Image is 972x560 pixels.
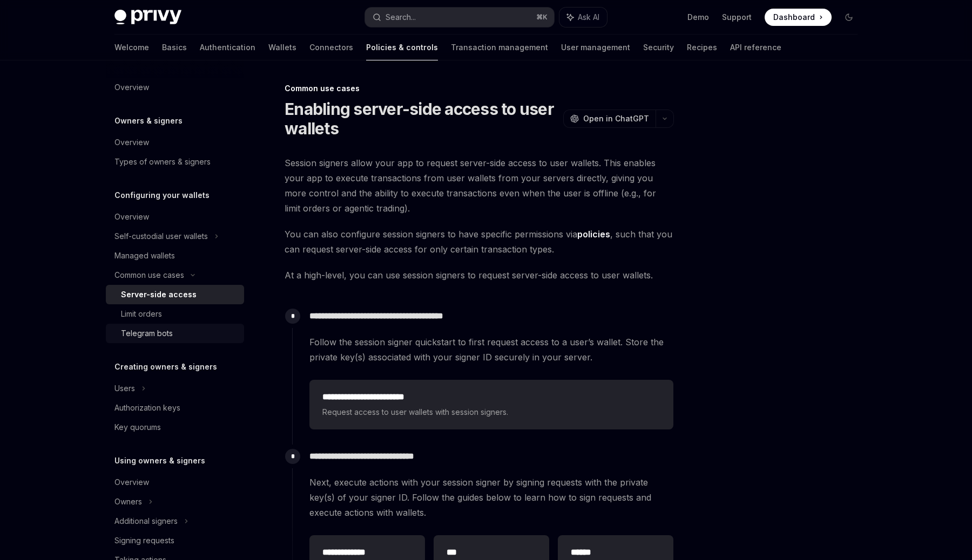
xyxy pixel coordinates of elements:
a: Types of owners & signers [106,152,244,172]
span: At a high-level, you can use session signers to request server-side access to user wallets. [285,268,674,283]
span: Ask AI [578,12,599,23]
a: Limit orders [106,304,244,324]
a: Telegram bots [106,324,244,343]
a: Recipes [687,35,717,60]
h5: Creating owners & signers [114,360,217,373]
a: Signing requests [106,531,244,550]
a: Wallets [268,35,296,60]
a: Support [722,12,752,23]
div: Overview [114,81,149,94]
a: User management [561,35,630,60]
a: policies [577,229,610,240]
a: Overview [106,78,244,97]
div: Common use cases [114,269,184,282]
a: Overview [106,473,244,492]
button: Toggle dark mode [840,9,858,26]
div: Overview [114,136,149,149]
a: Dashboard [765,9,832,26]
div: Managed wallets [114,249,175,262]
div: Types of owners & signers [114,155,211,168]
span: Dashboard [773,12,815,23]
img: dark logo [114,10,181,25]
a: Managed wallets [106,246,244,265]
div: Server-side access [121,288,197,301]
a: Security [643,35,674,60]
span: Session signers allow your app to request server-side access to user wallets. This enables your a... [285,155,674,216]
div: Telegram bots [121,327,173,340]
div: Additional signers [114,515,178,528]
a: Connectors [309,35,353,60]
a: Overview [106,207,244,227]
a: Key quorums [106,418,244,437]
div: Common use cases [285,83,674,94]
span: Follow the session signer quickstart to first request access to a user’s wallet. Store the privat... [309,334,673,365]
div: Users [114,382,135,395]
a: Overview [106,133,244,152]
a: Policies & controls [366,35,438,60]
div: Key quorums [114,421,161,434]
div: Overview [114,210,149,223]
button: Open in ChatGPT [563,110,656,128]
a: Server-side access [106,285,244,304]
a: Demo [687,12,709,23]
button: Search...⌘K [365,8,554,27]
button: Ask AI [559,8,607,27]
a: Authentication [200,35,255,60]
span: ⌘ K [536,13,548,22]
h5: Using owners & signers [114,454,205,467]
span: You can also configure session signers to have specific permissions via , such that you can reque... [285,227,674,257]
a: API reference [730,35,781,60]
div: Search... [386,11,416,24]
div: Signing requests [114,534,174,547]
a: Welcome [114,35,149,60]
div: Overview [114,476,149,489]
span: Open in ChatGPT [583,113,649,124]
span: Next, execute actions with your session signer by signing requests with the private key(s) of you... [309,475,673,520]
a: Transaction management [451,35,548,60]
a: Authorization keys [106,398,244,418]
h5: Configuring your wallets [114,189,210,202]
h1: Enabling server-side access to user wallets [285,99,559,138]
div: Self-custodial user wallets [114,230,208,243]
a: Basics [162,35,187,60]
div: Authorization keys [114,401,180,414]
span: Request access to user wallets with session signers. [322,406,660,419]
div: Limit orders [121,308,162,320]
h5: Owners & signers [114,114,183,127]
div: Owners [114,495,142,508]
